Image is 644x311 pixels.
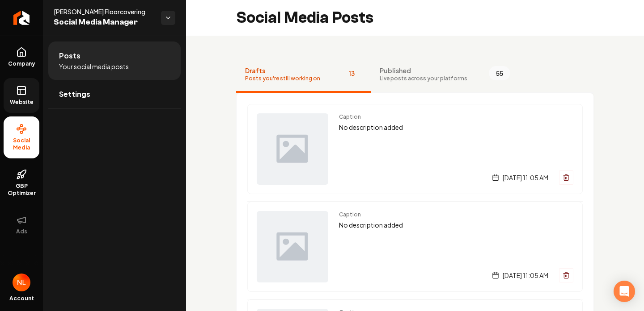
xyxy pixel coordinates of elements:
button: Ads [4,207,39,242]
img: Rebolt Logo [13,11,30,25]
a: Settings [48,80,181,108]
span: Your social media posts. [59,62,131,71]
span: Caption [339,113,573,120]
span: GBP Optimizer [4,182,39,197]
p: No description added [339,122,573,133]
span: [DATE] 11:05 AM [503,173,548,182]
div: Open Intercom Messenger [614,281,635,302]
span: 13 [342,66,362,80]
span: Live posts across your platforms [380,75,467,82]
h2: Social Media Posts [236,9,373,27]
a: Post previewCaptionNo description added[DATE] 11:05 AM [247,201,583,292]
span: Website [6,99,37,106]
a: Website [4,78,39,113]
span: Published [380,66,467,75]
span: [PERSON_NAME] Floorcovering [54,7,154,16]
span: Social Media Manager [54,16,154,29]
span: Settings [59,89,90,100]
span: Posts [59,50,80,61]
button: Open user button [13,274,30,291]
img: Post preview [257,113,328,185]
span: Company [4,60,39,67]
span: Caption [339,211,573,218]
img: Nick Langdon [13,274,30,291]
a: GBP Optimizer [4,162,39,204]
button: DraftsPosts you're still working on13 [236,57,371,93]
img: Post preview [257,211,328,282]
span: Ads [13,228,31,235]
nav: Tabs [236,57,594,93]
span: Account [9,295,34,302]
p: No description added [339,220,573,230]
span: Drafts [245,66,320,75]
span: 55 [489,66,510,80]
span: Posts you're still working on [245,75,320,82]
span: Social Media [4,137,39,151]
button: PublishedLive posts across your platforms55 [371,57,519,93]
a: Post previewCaptionNo description added[DATE] 11:05 AM [247,104,583,194]
a: Company [4,40,39,75]
span: [DATE] 11:05 AM [503,271,548,280]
